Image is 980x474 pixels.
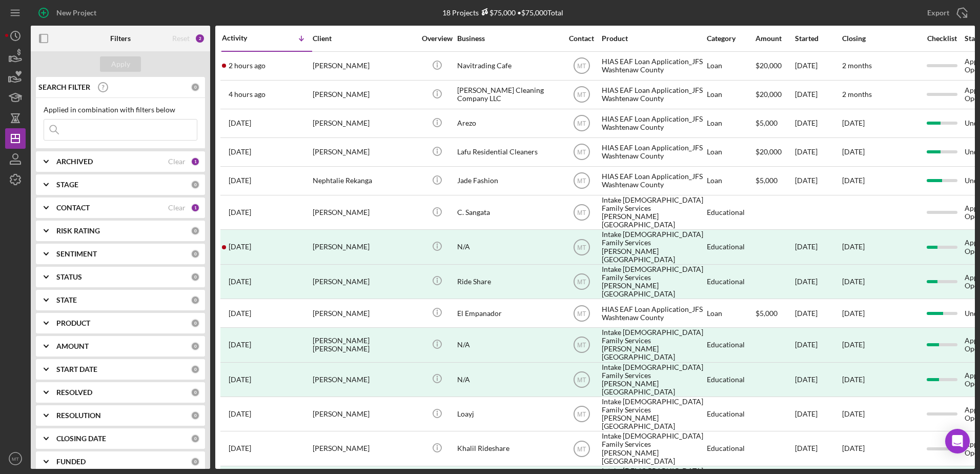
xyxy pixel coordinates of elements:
div: [DATE] [795,265,841,298]
div: Overview [418,34,456,43]
time: [DATE] [842,242,865,251]
div: Educational [707,230,754,263]
b: RESOLUTION [56,411,101,420]
b: START DATE [56,365,97,373]
div: Jade Fashion [457,167,560,194]
time: [DATE] [842,375,865,384]
div: Clear [168,204,186,212]
b: AMOUNT [56,342,89,350]
time: 2025-03-06 16:57 [229,410,251,418]
text: MT [577,91,586,98]
time: 2025-03-24 21:14 [229,208,251,216]
div: Category [707,34,754,43]
time: 2025-03-04 16:04 [229,444,251,452]
div: 0 [191,457,200,466]
div: [PERSON_NAME] [313,81,415,108]
b: STAGE [56,181,78,189]
div: Export [927,3,949,23]
div: Open Intercom Messenger [945,429,970,453]
div: Nephtalie Rekanga [313,167,415,194]
time: 2025-03-20 17:08 [229,278,251,286]
time: [DATE] [842,118,865,127]
b: CONTACT [56,204,90,212]
div: 0 [191,388,200,397]
text: MT [577,177,586,185]
div: [PERSON_NAME] [313,139,415,166]
button: Apply [100,56,141,72]
div: N/A [457,230,560,263]
div: 0 [191,319,200,328]
div: Closing [842,34,919,43]
span: $5,000 [756,309,778,318]
div: Educational [707,432,754,465]
div: Loan [707,167,754,194]
div: 0 [191,83,200,92]
div: 0 [191,365,200,374]
div: Amount [756,34,794,43]
b: Filters [110,34,131,43]
b: CLOSING DATE [56,434,106,443]
text: MT [577,376,586,383]
b: SEARCH FILTER [38,83,90,91]
div: C. Sangata [457,196,560,229]
div: Intake [DEMOGRAPHIC_DATA] Family Services [PERSON_NAME][GEOGRAPHIC_DATA] [602,196,704,229]
time: 2025-03-25 19:24 [229,176,251,185]
div: 0 [191,434,200,443]
time: 2 months [842,90,872,98]
div: Lafu Residential Cleaners [457,139,560,166]
div: [DATE] [795,167,841,194]
div: Intake [DEMOGRAPHIC_DATA] Family Services [PERSON_NAME][GEOGRAPHIC_DATA] [602,230,704,263]
div: Started [795,34,841,43]
div: [PERSON_NAME] [313,52,415,80]
div: Intake [DEMOGRAPHIC_DATA] Family Services [PERSON_NAME][GEOGRAPHIC_DATA] [602,363,704,396]
time: [DATE] [842,309,865,318]
b: STATE [56,296,77,304]
div: HIAS EAF Loan Application_JFS Washtenaw County [602,81,704,108]
div: Intake [DEMOGRAPHIC_DATA] Family Services [PERSON_NAME][GEOGRAPHIC_DATA] [602,265,704,298]
div: HIAS EAF Loan Application_JFS Washtenaw County [602,167,704,194]
div: 2 [195,33,205,44]
div: [DATE] [795,300,841,327]
div: [DATE] [795,432,841,465]
div: [PERSON_NAME] [PERSON_NAME] [313,328,415,361]
div: N/A [457,328,560,361]
div: Loan [707,81,754,108]
div: N/A [457,363,560,396]
div: [DATE] [795,110,841,137]
div: Business [457,34,560,43]
div: Product [602,34,704,43]
time: 2025-03-07 16:08 [229,376,251,384]
time: 2025-03-07 16:32 [229,341,251,349]
div: [PERSON_NAME] [313,432,415,465]
div: [DATE] [795,230,841,263]
text: MT [577,279,586,286]
time: 2 months [842,61,872,70]
time: [DATE] [842,444,865,452]
div: 1 [191,203,200,212]
div: Apply [111,56,130,72]
div: [PERSON_NAME] Cleaning Company LLC [457,81,560,108]
b: STATUS [56,273,82,281]
button: Export [917,3,975,23]
div: Intake [DEMOGRAPHIC_DATA] Family Services [PERSON_NAME][GEOGRAPHIC_DATA] [602,398,704,430]
div: Educational [707,196,754,229]
b: ARCHIVED [56,157,93,166]
div: [DATE] [795,81,841,108]
time: [DATE] [842,340,865,349]
div: Loan [707,139,754,166]
time: [DATE] [842,277,865,286]
div: Educational [707,265,754,298]
div: Loan [707,300,754,327]
div: [DATE] [795,52,841,80]
div: 0 [191,180,200,189]
span: $5,000 [756,118,778,127]
div: $75,000 [479,8,516,17]
div: 0 [191,226,200,235]
div: Educational [707,398,754,430]
span: $20,000 [756,147,782,156]
span: $20,000 [756,61,782,70]
time: [DATE] [842,409,865,418]
div: [PERSON_NAME] [313,230,415,263]
text: MT [577,310,586,317]
time: [DATE] [842,176,865,185]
